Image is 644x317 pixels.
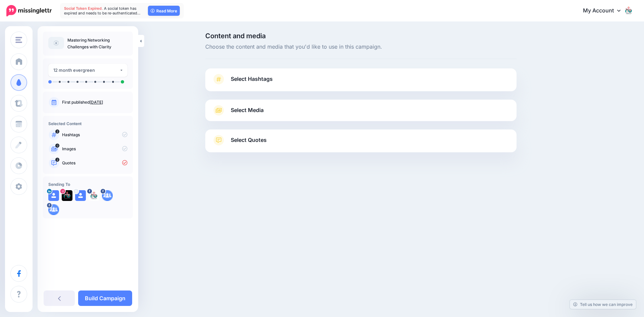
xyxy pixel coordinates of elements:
[205,43,517,51] span: Choose the content and media that you'd like to use in this campaign.
[148,6,180,16] a: Read More
[48,204,59,215] img: aDtjnaRy1nj-bsa139535.png
[48,64,127,77] button: 12 month evergreen
[62,99,127,105] p: First published
[570,300,636,309] a: Tell us how we can improve
[55,158,59,162] span: 2
[48,37,64,49] img: article-default-image-icon.png
[231,106,264,115] span: Select Media
[55,129,59,134] span: 2
[75,190,86,201] img: user_default_image.png
[62,160,127,166] p: Quotes
[53,66,119,74] div: 12 month evergreen
[231,136,267,145] span: Select Quotes
[212,135,510,152] a: Select Quotes
[212,74,510,91] a: Select Hashtags
[62,132,127,138] p: Hashtags
[48,190,59,201] img: user_default_image.png
[64,6,141,15] span: A social token has expired and needs to be re-authenticated…
[102,190,113,201] img: aDtjnaRy1nj-bsa139534.png
[48,121,127,126] h4: Selected Content
[6,5,52,16] img: Missinglettr
[67,37,127,50] p: Mastering Networking Challenges with Clarity
[64,6,103,11] span: Social Token Expired.
[15,37,22,43] img: menu.png
[62,146,127,152] p: Images
[89,190,99,201] img: 293739338_113555524758435_6240255962081998429_n-bsa139531.jpg
[90,100,103,105] a: [DATE]
[55,144,59,148] span: 0
[205,33,517,39] span: Content and media
[62,190,72,201] img: 357774252_272542952131600_5124155199893867819_n-bsa140707.jpg
[576,3,634,19] a: My Account
[48,182,127,187] h4: Sending To
[231,74,273,84] span: Select Hashtags
[212,105,510,116] a: Select Media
